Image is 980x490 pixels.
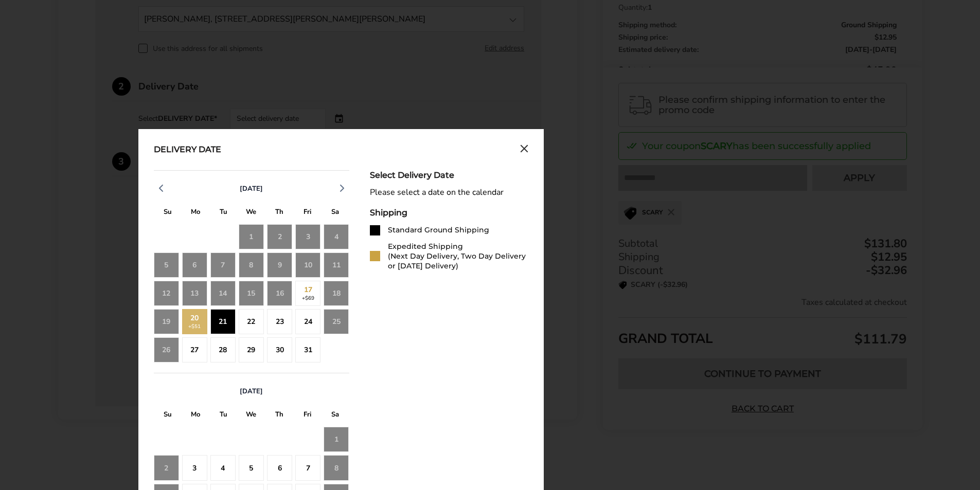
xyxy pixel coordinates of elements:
div: T [209,205,237,221]
button: [DATE] [236,387,267,396]
div: Standard Ground Shipping [388,225,489,235]
button: Close calendar [520,144,528,156]
span: [DATE] [240,184,263,193]
div: S [321,205,349,221]
div: Please select a date on the calendar [370,188,528,197]
div: F [293,408,321,424]
div: M [182,205,209,221]
div: W [237,205,265,221]
div: S [154,205,182,221]
div: Delivery Date [154,144,221,156]
div: S [154,408,182,424]
div: F [293,205,321,221]
div: T [265,205,293,221]
div: T [209,408,237,424]
div: Expedited Shipping (Next Day Delivery, Two Day Delivery or [DATE] Delivery) [388,242,528,271]
div: W [237,408,265,424]
div: Shipping [370,208,528,217]
div: Select Delivery Date [370,170,528,180]
div: M [182,408,209,424]
div: S [321,408,349,424]
button: [DATE] [236,184,267,193]
span: [DATE] [240,387,263,396]
div: T [265,408,293,424]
